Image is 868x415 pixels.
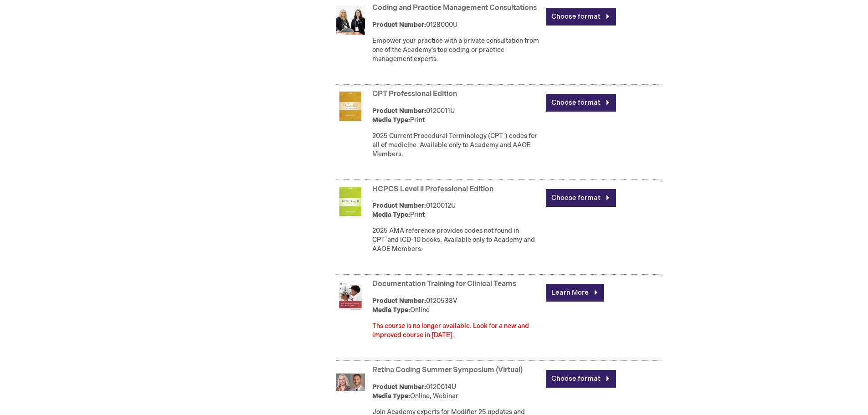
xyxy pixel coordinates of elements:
[385,236,387,241] sup: ®
[336,368,365,397] img: Retina Coding Summer Symposium (Virtual)
[372,383,541,401] div: 0120014U Online, Webinar
[372,20,541,30] div: 0128000U
[372,297,426,305] strong: Product Number:
[546,94,616,112] a: Choose format
[372,201,541,220] div: 0120012U Print
[372,116,410,124] strong: Media Type:
[372,185,493,194] a: HCPCS Level ll Professional Edition
[372,226,541,254] p: 2025 AMA reference provides codes not found in CPT and ICD-10 books. Available only to Academy an...
[372,306,410,314] strong: Media Type:
[372,366,523,374] a: Retina Coding Summer Symposium (Virtual)
[372,90,457,98] a: CPT Professional Edition
[546,284,604,302] a: Learn More
[336,92,365,121] img: CPT Professional Edition
[372,107,541,125] div: 0120011U Print
[372,211,410,219] strong: Media Type:
[372,322,529,339] font: Ths course is no longer available. Look for a new and improved course in [DATE].
[546,189,616,207] a: Choose format
[372,392,410,400] strong: Media Type:
[372,21,426,29] strong: Product Number:
[336,282,365,311] img: Documentation Training for Clinical Teams
[546,370,616,388] a: Choose format
[372,280,516,288] a: Documentation Training for Clinical Teams
[372,383,426,391] strong: Product Number:
[372,202,426,210] strong: Product Number:
[336,187,365,216] img: HCPCS Level ll Professional Edition
[546,8,616,26] a: Choose format
[372,132,541,159] p: 2025 Current Procedural Terminology (CPT ) codes for all of medicine. Available only to Academy a...
[336,5,365,35] img: Coding and Practice Management Consultations
[503,132,505,137] sup: ®
[372,36,541,64] div: Empower your practice with a private consultation from one of the Academy's top coding or practic...
[372,4,537,12] a: Coding and Practice Management Consultations
[372,107,426,115] strong: Product Number:
[372,297,541,315] div: 0120538V Online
